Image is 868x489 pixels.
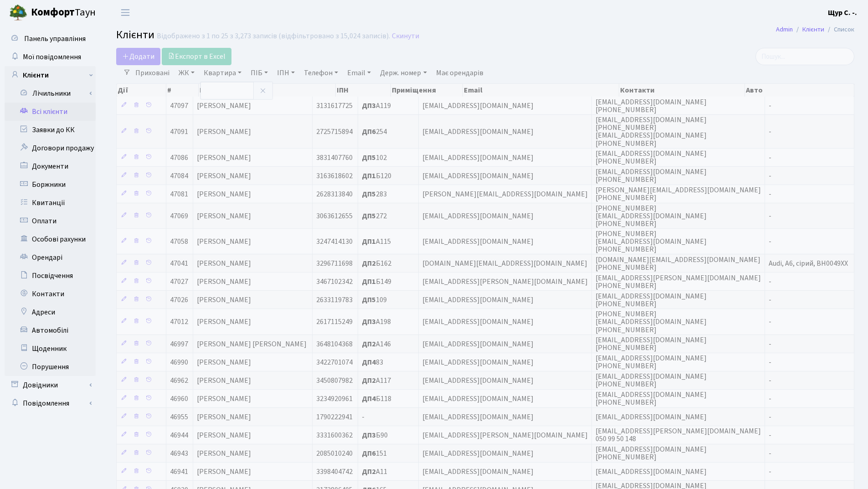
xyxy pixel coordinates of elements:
[247,65,272,81] a: ПІБ
[769,448,771,458] span: -
[769,171,771,181] span: -
[300,65,342,81] a: Телефон
[422,430,588,440] span: [EMAIL_ADDRESS][PERSON_NAME][DOMAIN_NAME]
[5,66,96,84] a: Клієнти
[769,394,771,404] span: -
[362,171,391,181] span: Б120
[336,84,391,97] th: ІПН
[596,203,707,229] span: [PHONE_NUMBER] [EMAIL_ADDRESS][DOMAIN_NAME] [PHONE_NUMBER]
[170,412,188,422] span: 46955
[5,303,96,321] a: Адреси
[5,121,96,139] a: Заявки до КК
[422,339,534,349] span: [EMAIL_ADDRESS][DOMAIN_NAME]
[5,321,96,340] a: Автомобілі
[197,467,251,477] span: [PERSON_NAME]
[157,32,390,41] div: Відображено з 1 по 25 з 3,273 записів (відфільтровано з 15,024 записів).
[362,153,376,163] b: ДП5
[362,357,376,367] b: ДП4
[362,171,376,181] b: ДП1
[170,211,188,221] span: 47069
[422,394,534,404] span: [EMAIL_ADDRESS][DOMAIN_NAME]
[5,285,96,303] a: Контакти
[316,277,353,287] span: 3467102342
[362,295,376,305] b: ДП5
[197,237,251,247] span: [PERSON_NAME]
[422,153,534,163] span: [EMAIL_ADDRESS][DOMAIN_NAME]
[197,295,251,305] span: [PERSON_NAME]
[824,25,854,35] li: Список
[5,267,96,285] a: Посвідчення
[362,430,388,440] span: Б90
[422,412,534,422] span: [EMAIL_ADDRESS][DOMAIN_NAME]
[316,357,353,367] span: 3422701074
[273,65,298,81] a: ІПН
[422,258,587,268] span: [DOMAIN_NAME][EMAIL_ADDRESS][DOMAIN_NAME]
[432,65,487,81] a: Має орендарів
[9,4,27,22] img: logo.png
[362,237,376,247] b: ДП1
[596,167,707,185] span: [EMAIL_ADDRESS][DOMAIN_NAME] [PHONE_NUMBER]
[5,358,96,376] a: Порушення
[422,237,534,247] span: [EMAIL_ADDRESS][DOMAIN_NAME]
[596,149,707,166] span: [EMAIL_ADDRESS][DOMAIN_NAME] [PHONE_NUMBER]
[376,65,430,81] a: Держ. номер
[596,255,760,273] span: [DOMAIN_NAME][EMAIL_ADDRESS][DOMAIN_NAME] [PHONE_NUMBER]
[596,335,707,353] span: [EMAIL_ADDRESS][DOMAIN_NAME] [PHONE_NUMBER]
[362,339,391,349] span: А146
[316,467,353,477] span: 3398404742
[769,376,771,386] span: -
[362,467,387,477] span: А11
[362,394,391,404] span: Б118
[170,277,188,287] span: 47027
[197,189,251,199] span: [PERSON_NAME]
[362,258,376,268] b: ДП2
[170,237,188,247] span: 47058
[316,127,353,137] span: 2725715894
[755,48,854,65] input: Пошук...
[362,153,387,163] span: 102
[362,448,387,458] span: 151
[769,153,771,163] span: -
[5,212,96,230] a: Оплати
[344,65,375,81] a: Email
[596,115,707,148] span: [EMAIL_ADDRESS][DOMAIN_NAME] [PHONE_NUMBER] [EMAIL_ADDRESS][DOMAIN_NAME] [PHONE_NUMBER]
[596,229,707,254] span: [PHONE_NUMBER] [EMAIL_ADDRESS][DOMAIN_NAME] [PHONE_NUMBER]
[170,101,188,111] span: 47097
[316,317,353,327] span: 2617115249
[422,101,534,111] span: [EMAIL_ADDRESS][DOMAIN_NAME]
[316,258,353,268] span: 3296711698
[362,189,387,199] span: 283
[362,211,376,221] b: ДП5
[769,277,771,287] span: -
[362,101,376,111] b: ДП3
[316,189,353,199] span: 2628313840
[828,8,857,18] b: Щур С. -.
[116,48,160,65] a: Додати
[769,189,771,199] span: -
[170,317,188,327] span: 47012
[170,153,188,163] span: 47086
[762,20,868,39] nav: breadcrumb
[316,171,353,181] span: 3163618602
[5,139,96,157] a: Договори продажу
[422,277,588,287] span: [EMAIL_ADDRESS][PERSON_NAME][DOMAIN_NAME]
[170,376,188,386] span: 46962
[197,258,251,268] span: [PERSON_NAME]
[23,52,81,62] span: Мої повідомлення
[5,340,96,358] a: Щоденник
[197,171,251,181] span: [PERSON_NAME]
[362,357,383,367] span: 83
[422,171,534,181] span: [EMAIL_ADDRESS][DOMAIN_NAME]
[422,189,588,199] span: [PERSON_NAME][EMAIL_ADDRESS][DOMAIN_NAME]
[422,448,534,458] span: [EMAIL_ADDRESS][DOMAIN_NAME]
[596,273,761,291] span: [EMAIL_ADDRESS][PERSON_NAME][DOMAIN_NAME] [PHONE_NUMBER]
[596,467,707,477] span: [EMAIL_ADDRESS][DOMAIN_NAME]
[197,376,251,386] span: [PERSON_NAME]
[170,467,188,477] span: 46941
[362,127,387,137] span: 254
[362,127,376,137] b: ДП6
[116,27,154,43] span: Клієнти
[197,101,251,111] span: [PERSON_NAME]
[362,430,376,440] b: ДП3
[769,430,771,440] span: -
